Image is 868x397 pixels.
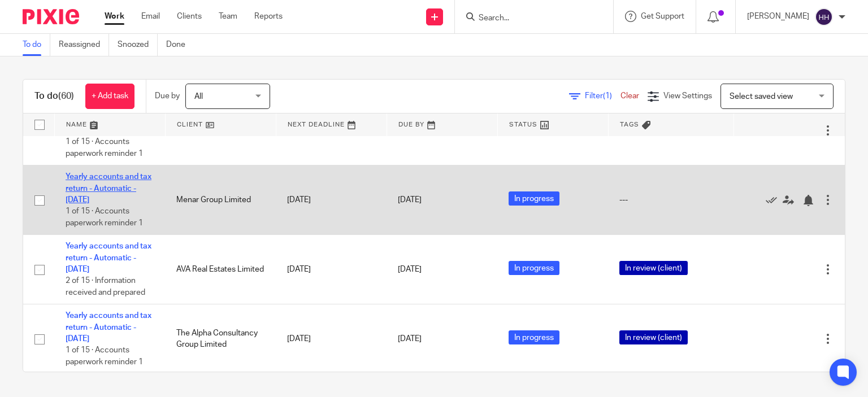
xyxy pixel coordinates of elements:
img: svg%3E [815,8,833,26]
span: In progress [509,330,559,344]
span: Tags [620,121,639,128]
a: Clients [177,11,202,22]
a: Work [105,11,124,22]
a: Email [141,11,160,22]
span: All [194,93,203,101]
span: [DATE] [398,335,422,343]
a: Done [166,34,194,56]
p: Due by [155,90,180,102]
a: Reports [254,11,283,22]
span: In progress [509,191,559,206]
span: Select saved view [730,93,793,101]
span: 1 of 15 · Accounts paperwork reminder 1 [66,138,143,158]
a: Reassigned [59,34,109,56]
span: Filter [585,92,620,100]
span: In progress [509,261,559,275]
span: (60) [58,91,74,101]
span: In review (client) [619,330,688,344]
a: Clear [620,92,639,100]
a: Mark as done [766,194,783,206]
img: Pixie [23,9,79,24]
a: Yearly accounts and tax return - Automatic - [DATE] [66,173,151,204]
a: Snoozed [118,34,158,56]
h1: To do [34,90,74,102]
span: View Settings [663,92,712,100]
span: 2 of 15 · Information received and prepared [66,277,145,297]
td: [DATE] [276,304,387,374]
a: Team [219,11,237,22]
a: To do [23,34,50,56]
input: Search [478,14,579,24]
div: --- [619,194,723,206]
td: [DATE] [276,235,387,304]
td: [DATE] [276,165,387,235]
span: [DATE] [398,265,422,273]
a: Yearly accounts and tax return - Automatic - [DATE] [66,242,151,273]
td: Menar Group Limited [165,165,276,235]
td: AVA Real Estates Limited [165,235,276,304]
a: + Add task [85,84,134,109]
p: [PERSON_NAME] [747,11,809,22]
span: [DATE] [398,196,422,204]
span: 1 of 15 · Accounts paperwork reminder 1 [66,347,143,367]
span: Get Support [641,12,684,20]
span: (1) [603,92,612,100]
span: In review (client) [619,261,688,275]
td: The Alpha Consultancy Group Limited [165,304,276,374]
a: Yearly accounts and tax return - Automatic - [DATE] [66,312,151,343]
span: 1 of 15 · Accounts paperwork reminder 1 [66,207,143,227]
